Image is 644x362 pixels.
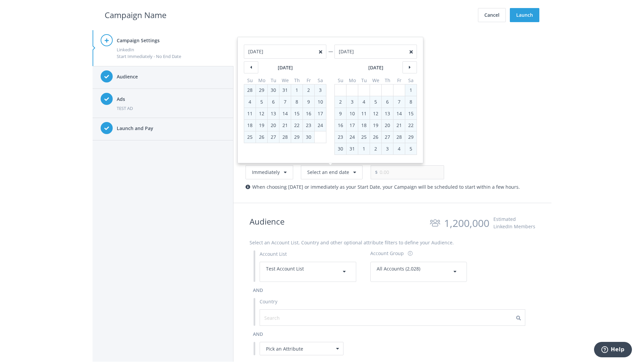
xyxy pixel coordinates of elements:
div: 28 [393,131,405,143]
h2: Audience [250,215,284,231]
div: 27 [382,131,393,143]
div: 8 [292,96,301,108]
div: 26 [370,131,381,143]
th: Sa [315,77,326,84]
input: Search [264,314,324,321]
caption: [DATE] [334,64,417,71]
div: 14 [393,108,405,119]
div: 24 [315,120,326,131]
div: 23 [335,131,346,143]
div: TEST AD [117,105,225,112]
div: 3 [348,96,357,108]
div: Account Group [370,250,404,257]
div: 28 [244,84,256,96]
div: 31 [279,84,291,96]
th: Su [335,77,346,84]
span: $ [371,165,378,179]
button: Launch [510,8,539,22]
div: 24 [346,131,358,143]
button: Immediately [246,165,293,179]
div: 1 [407,84,415,96]
div: 9 [336,108,345,119]
div: 1 [292,84,301,96]
div: 5 [371,96,380,108]
div: 29 [405,131,417,143]
div: 25 [244,131,256,143]
h2: Campaign Name [105,9,166,21]
caption: [DATE] [244,64,326,71]
th: Mo [256,77,268,84]
div: 6 [269,96,278,108]
label: Select an Account List, Country and other optional attribute filters to define your Audience. [250,239,454,246]
div: Start Immediately - No End Date [117,53,225,60]
div: 1 [360,143,368,155]
div: Test Account List [266,265,350,279]
div: 4 [360,96,368,108]
div: 16 [303,108,314,119]
th: Tu [358,77,370,84]
div: 5 [407,143,415,155]
div: 22 [291,120,303,131]
div: 15 [405,108,417,119]
div: 19 [256,120,267,131]
div: 26 [256,131,267,143]
div: 25 [358,131,370,143]
div: 9 [304,96,313,108]
div: 29 [291,131,303,143]
th: Th [382,77,393,84]
div: 30 [335,143,346,155]
label: Country [260,298,277,305]
div: 15 [291,108,303,119]
div: 14 [279,108,291,119]
h4: Audience [117,73,225,80]
div: 30 [268,84,279,96]
th: Fr [303,77,315,84]
div: 28 [279,131,291,143]
div: Pick an Attribute [260,342,343,355]
div: 17 [346,120,358,131]
div: 1,200,000 [444,215,489,231]
span: and [253,287,263,293]
span: and [253,331,263,337]
div: 21 [393,120,405,131]
th: Th [291,77,303,84]
th: Mo [346,77,358,84]
div: 12 [370,108,381,119]
span: All Accounts (2,028) [377,265,420,272]
div: 2 [371,143,380,155]
div: 18 [244,120,256,131]
div: 29 [256,84,267,96]
h4: Ads [117,96,225,103]
div: 4 [395,143,404,155]
div: 13 [268,108,279,119]
button: Cancel [478,8,506,22]
th: Fr [393,77,405,84]
div: 2 [336,96,345,108]
div: Estimated LinkedIn Members [493,216,535,230]
div: 16 [335,120,346,131]
button: Select an end date [301,165,363,179]
iframe: Opens a widget where you can find more information [594,342,632,359]
div: 23 [303,120,314,131]
div: LinkedIn [117,46,225,53]
div: 31 [346,143,358,155]
div: 13 [382,108,393,119]
button: close [319,50,322,54]
h4: Campaign Settings [117,37,225,44]
th: Sa [405,77,417,84]
div: 10 [346,108,358,119]
div: 4 [246,96,254,108]
div: 7 [281,96,289,108]
div: 17 [315,108,326,119]
th: We [279,77,291,84]
th: We [370,77,382,84]
div: 20 [382,120,393,131]
div: 11 [358,108,370,119]
div: 12 [256,108,267,119]
label: Account List [260,250,287,258]
div: 8 [407,96,415,108]
div: 10 [315,96,326,108]
div: 27 [268,131,279,143]
div: 3 [383,143,392,155]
